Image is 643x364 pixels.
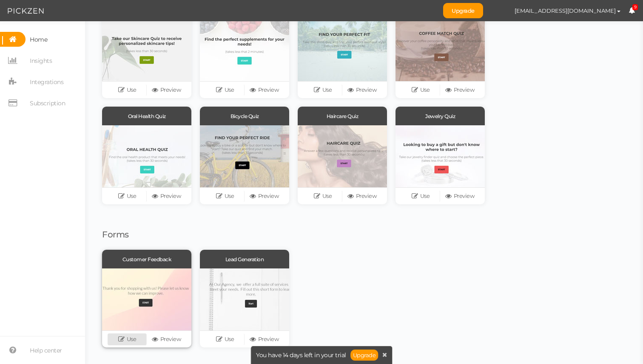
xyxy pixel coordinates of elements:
[256,352,346,358] span: You have 14 days left in your trial
[298,107,387,125] div: Haircare Quiz
[401,190,440,202] a: Use
[108,84,147,96] a: Use
[245,84,284,96] a: Preview
[506,3,629,18] button: [EMAIL_ADDRESS][DOMAIN_NAME]
[245,190,284,202] a: Preview
[492,3,506,18] img: e2be992c2df1d6c4f70a504dfbc196c0
[200,250,289,268] div: Lead Generation
[147,84,186,96] a: Preview
[200,107,289,125] div: Bicycle Quiz
[440,84,479,96] a: Preview
[205,333,245,345] a: Use
[147,333,186,345] a: Preview
[443,3,483,18] a: Upgrade
[108,333,147,345] a: Use
[30,96,65,110] span: Subscription
[395,107,485,125] div: Jewelry Quiz
[342,84,381,96] a: Preview
[350,350,378,361] a: Upgrade
[205,84,245,96] a: Use
[303,190,342,202] a: Use
[515,7,616,14] span: [EMAIL_ADDRESS][DOMAIN_NAME]
[342,190,381,202] a: Preview
[108,190,147,202] a: Use
[632,4,638,11] span: 9
[30,33,47,46] span: Home
[205,190,245,202] a: Use
[30,344,62,357] span: Help center
[245,333,284,345] a: Preview
[147,190,186,202] a: Preview
[30,54,52,68] span: Insights
[102,230,561,239] h1: Forms
[102,107,191,125] div: Oral Health Quiz
[401,84,440,96] a: Use
[30,75,63,89] span: Integrations
[8,6,44,16] img: Pickzen logo
[303,84,342,96] a: Use
[440,190,479,202] a: Preview
[102,250,191,268] div: Customer Feedback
